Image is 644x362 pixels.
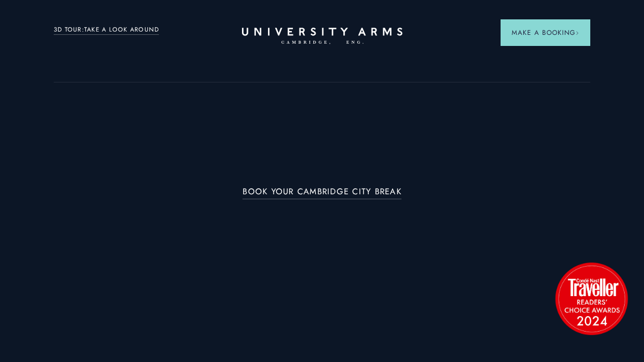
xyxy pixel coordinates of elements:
img: image-2524eff8f0c5d55edbf694693304c4387916dea5-1501x1501-png [550,257,633,340]
a: Home [242,28,403,45]
button: Make a BookingArrow icon [501,19,590,46]
span: Make a Booking [512,28,579,38]
img: Arrow icon [575,31,579,35]
a: 3D TOUR:TAKE A LOOK AROUND [54,25,159,35]
a: BOOK YOUR CAMBRIDGE CITY BREAK [243,187,401,200]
